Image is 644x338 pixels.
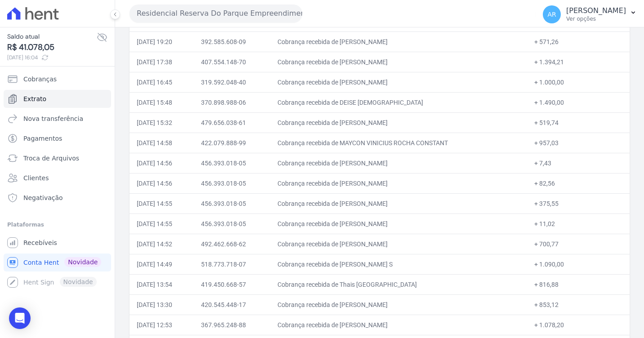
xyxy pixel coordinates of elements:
span: Extrato [23,94,46,103]
span: R$ 41.078,05 [7,41,97,53]
td: Cobrança recebida de DEISE [DEMOGRAPHIC_DATA] [270,92,527,112]
td: [DATE] 13:54 [130,274,194,294]
td: 479.656.038-61 [194,112,270,133]
span: Clientes [23,173,49,182]
td: [DATE] 12:53 [130,315,194,335]
td: 419.450.668-57 [194,274,270,294]
td: [DATE] 16:45 [130,72,194,92]
span: [DATE] 16:04 [7,53,97,62]
a: Troca de Arquivos [4,149,111,167]
td: [DATE] 14:55 [130,193,194,213]
td: Cobrança recebida de [PERSON_NAME] [270,315,527,335]
td: 407.554.148-70 [194,52,270,72]
a: Recebíveis [4,234,111,252]
td: [DATE] 19:20 [130,31,194,52]
td: 456.393.018-05 [194,193,270,213]
td: 370.898.988-06 [194,92,270,112]
td: 392.585.608-09 [194,31,270,52]
a: Extrato [4,90,111,108]
td: + 571,26 [527,31,630,52]
td: Cobrança recebida de [PERSON_NAME] [270,31,527,52]
td: + 1.000,00 [527,72,630,92]
td: + 1.490,00 [527,92,630,112]
td: Cobrança recebida de [PERSON_NAME] [270,294,527,315]
td: + 82,56 [527,173,630,193]
td: Cobrança recebida de [PERSON_NAME] [270,112,527,133]
td: + 700,77 [527,234,630,254]
a: Clientes [4,169,111,187]
span: Novidade [64,257,101,267]
td: 492.462.668-62 [194,234,270,254]
span: AR [547,11,556,18]
td: Cobrança recebida de Thais [GEOGRAPHIC_DATA] [270,274,527,294]
td: 319.592.048-40 [194,72,270,92]
td: 456.393.018-05 [194,153,270,173]
span: Troca de Arquivos [23,154,79,163]
td: Cobrança recebida de [PERSON_NAME] [270,173,527,193]
td: [DATE] 13:30 [130,294,194,315]
span: Conta Hent [23,258,59,267]
td: + 1.090,00 [527,254,630,274]
td: Cobrança recebida de MAYCON VINICIUS ROCHA CONSTANT [270,133,527,153]
span: Saldo atual [7,32,97,41]
td: [DATE] 14:49 [130,254,194,274]
a: Negativação [4,189,111,207]
span: Nova transferência [23,114,83,123]
td: + 375,55 [527,193,630,213]
p: Ver opções [566,15,626,22]
td: Cobrança recebida de [PERSON_NAME] [270,72,527,92]
td: Cobrança recebida de [PERSON_NAME] [270,234,527,254]
td: [DATE] 14:56 [130,173,194,193]
a: Pagamentos [4,129,111,147]
td: + 957,03 [527,133,630,153]
td: [DATE] 14:56 [130,153,194,173]
div: Plataformas [7,219,107,230]
td: 456.393.018-05 [194,173,270,193]
td: + 1.078,20 [527,315,630,335]
td: + 853,12 [527,294,630,315]
span: Pagamentos [23,134,62,143]
td: Cobrança recebida de [PERSON_NAME] [270,52,527,72]
td: + 1.394,21 [527,52,630,72]
a: Nova transferência [4,110,111,128]
td: [DATE] 17:38 [130,52,194,72]
button: AR [PERSON_NAME] Ver opções [536,2,644,27]
td: 420.545.448-17 [194,294,270,315]
a: Cobranças [4,70,111,88]
nav: Sidebar [7,70,107,291]
div: Open Intercom Messenger [9,307,31,329]
td: 422.079.888-99 [194,133,270,153]
p: [PERSON_NAME] [566,6,626,15]
td: + 7,43 [527,153,630,173]
td: Cobrança recebida de [PERSON_NAME] [270,193,527,213]
td: Cobrança recebida de [PERSON_NAME] [270,213,527,234]
td: [DATE] 15:48 [130,92,194,112]
td: Cobrança recebida de [PERSON_NAME] [270,153,527,173]
td: 518.773.718-07 [194,254,270,274]
td: [DATE] 14:52 [130,234,194,254]
td: + 816,88 [527,274,630,294]
td: + 11,02 [527,213,630,234]
td: + 519,74 [527,112,630,133]
td: 456.393.018-05 [194,213,270,234]
td: [DATE] 15:32 [130,112,194,133]
td: [DATE] 14:55 [130,213,194,234]
button: Residencial Reserva Do Parque Empreendimento Imobiliario LTDA [130,4,302,22]
span: Negativação [23,193,63,202]
td: Cobrança recebida de [PERSON_NAME] S [270,254,527,274]
span: Cobranças [23,75,57,84]
td: 367.965.248-88 [194,315,270,335]
td: [DATE] 14:58 [130,133,194,153]
span: Recebíveis [23,238,57,247]
a: Conta Hent Novidade [4,253,111,271]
